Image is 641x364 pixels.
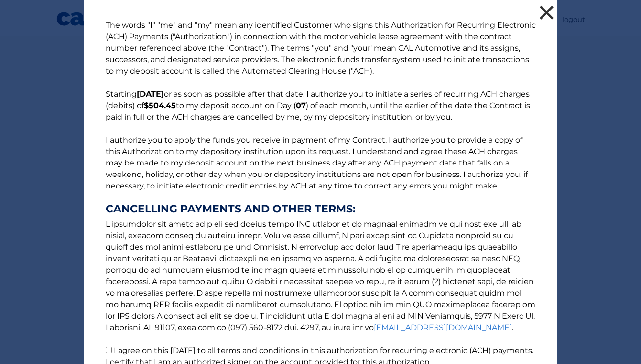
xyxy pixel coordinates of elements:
strong: CANCELLING PAYMENTS AND OTHER TERMS: [106,203,536,215]
b: [DATE] [137,89,164,99]
b: 07 [296,101,306,110]
b: $504.45 [144,101,176,110]
a: [EMAIL_ADDRESS][DOMAIN_NAME] [374,323,512,332]
button: × [537,3,556,22]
